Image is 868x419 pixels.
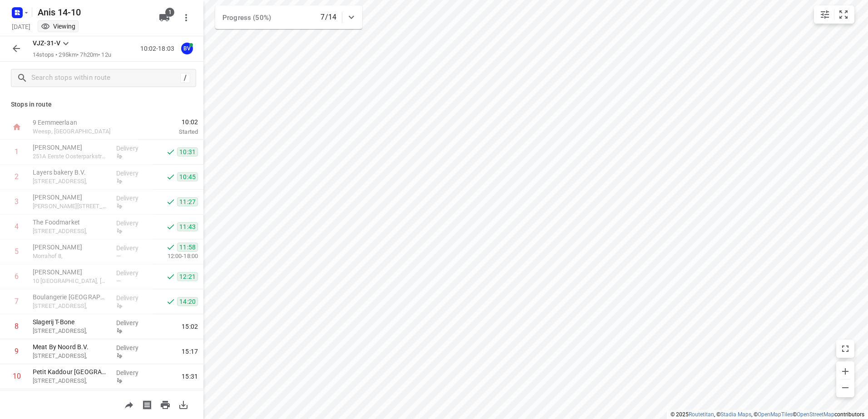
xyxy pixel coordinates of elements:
span: 12:21 [177,272,198,281]
div: 8 [15,322,19,331]
p: Delivery [116,268,150,278]
p: Delivery [116,343,150,352]
span: 10:02 [138,117,198,127]
p: [STREET_ADDRESS], [33,227,109,236]
span: Share route [120,400,138,409]
svg: Done [166,297,175,306]
p: 10 [GEOGRAPHIC_DATA], [GEOGRAPHIC_DATA] [33,277,109,286]
div: / [180,73,190,83]
a: OpenStreetMap [797,411,834,418]
span: 15:02 [182,322,198,331]
p: 251A Eerste Oosterparkstraat, Amsterdam [33,152,109,161]
div: 6 [15,272,19,281]
div: 10 [13,372,21,380]
p: Boulangerie [GEOGRAPHIC_DATA] [33,292,109,302]
p: Delivery [116,318,150,327]
div: You are currently in view mode. To make any changes, go to edit project. [41,22,75,31]
div: 9 [15,347,19,356]
span: Download route [174,400,192,409]
span: 15:17 [182,347,198,356]
a: Routetitan [689,411,714,418]
p: 12:00-18:00 [153,252,198,261]
svg: Done [166,222,175,231]
p: Petit Kaddour [GEOGRAPHIC_DATA] [33,367,109,376]
p: Delivery [116,169,150,178]
p: Delivery [116,244,150,253]
div: Progress (50%)7/14 [215,5,362,29]
p: [PERSON_NAME] [33,243,109,252]
p: Delivery [116,293,150,302]
p: [STREET_ADDRESS], [33,351,109,361]
svg: Done [166,197,175,206]
p: [PERSON_NAME] [33,193,109,202]
div: 7 [15,297,19,306]
span: 10:31 [177,147,198,156]
p: 7/14 [321,12,336,23]
p: 10:02-18:03 [140,44,178,54]
span: Progress (50%) [222,14,271,22]
div: 3 [15,197,19,206]
button: 1 [155,9,173,27]
p: [PERSON_NAME] [33,268,109,277]
p: Weesp, [GEOGRAPHIC_DATA] [33,127,127,136]
p: Meat By Noord B.V. [33,342,109,351]
p: VJZ-31-V [33,39,60,48]
span: — [116,253,121,259]
p: Started [138,127,198,136]
span: Assigned to Bus VJZ-31-V [178,44,196,53]
p: [STREET_ADDRESS], [33,302,109,311]
div: 2 [15,172,19,181]
p: Morrahof 8, [33,252,109,261]
span: 15:31 [182,372,198,381]
span: 11:27 [177,197,198,206]
span: 11:58 [177,243,198,252]
svg: Done [166,172,175,181]
div: 5 [15,247,19,256]
span: 11:43 [177,222,198,231]
p: [PERSON_NAME] [33,143,109,152]
button: Map settings [816,5,834,24]
a: Stadia Maps [720,411,751,418]
p: 9 Eemmeerlaan [33,118,127,127]
input: Search stops within route [31,71,180,85]
svg: Done [166,272,175,281]
div: 1 [15,147,19,156]
span: Print shipping labels [138,400,156,409]
div: 4 [15,222,19,231]
svg: Done [166,243,175,252]
p: [STREET_ADDRESS], [33,376,109,385]
p: Martini van Geffenstraat 29C, [33,202,109,211]
li: © 2025 , © , © © contributors [671,411,864,418]
p: Delivery [116,194,150,203]
a: OpenMapTiles [758,411,793,418]
p: Slagerij T-Bone [33,317,109,326]
p: Layers bakery B.V. [33,168,109,177]
p: 14 stops • 295km • 7h20m • 12u [33,51,111,59]
p: Delivery [116,219,150,228]
span: Print route [156,400,174,409]
button: Fit zoom [834,5,853,24]
p: [STREET_ADDRESS], [33,177,109,186]
span: 10:45 [177,172,198,181]
span: 1 [165,8,174,17]
p: [STREET_ADDRESS], [33,326,109,336]
p: The Foodmarket [33,218,109,227]
div: small contained button group [814,5,854,24]
p: Delivery [116,144,150,153]
p: Stops in route [11,100,192,109]
span: 14:20 [177,297,198,306]
svg: Done [166,147,175,156]
p: Delivery [116,368,150,377]
span: — [116,278,121,284]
